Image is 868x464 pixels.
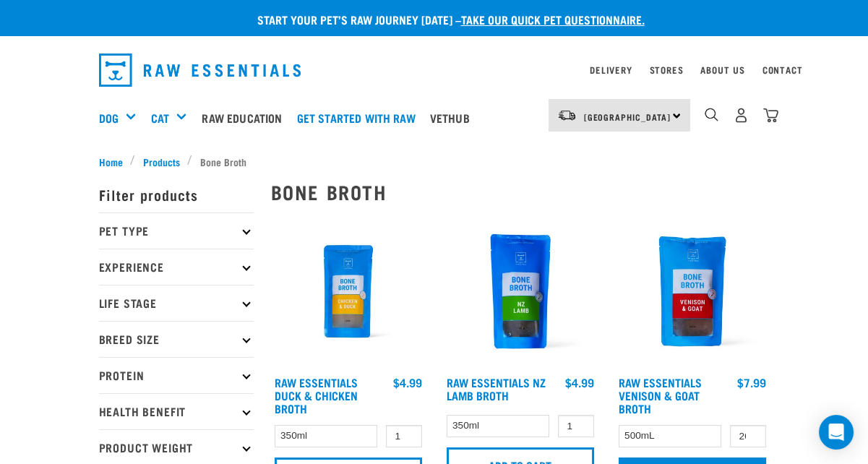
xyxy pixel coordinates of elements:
[99,212,254,249] p: Pet Type
[819,415,854,450] div: Open Intercom Messenger
[762,67,803,72] a: Contact
[700,67,744,72] a: About Us
[99,154,770,169] nav: breadcrumbs
[426,89,481,147] a: Vethub
[99,393,254,429] p: Health Benefit
[558,415,594,437] input: 1
[99,176,254,212] p: Filter products
[393,376,422,389] div: $4.99
[650,67,684,72] a: Stores
[619,379,702,411] a: Raw Essentials Venison & Goat Broth
[763,108,778,123] img: home-icon@2x.png
[734,108,749,123] img: user.png
[99,154,131,169] a: Home
[557,109,577,122] img: van-moving.png
[590,67,632,72] a: Delivery
[615,214,770,369] img: Raw Essentials Venison Goat Novel Protein Hypoallergenic Bone Broth Cats & Dogs
[151,109,169,126] a: Cat
[705,108,718,121] img: home-icon-1@2x.png
[99,249,254,285] p: Experience
[271,181,770,203] h2: Bone Broth
[737,376,766,389] div: $7.99
[99,285,254,321] p: Life Stage
[143,154,180,169] span: Products
[198,89,293,147] a: Raw Education
[87,48,781,93] nav: dropdown navigation
[135,154,187,169] a: Products
[730,425,766,447] input: 1
[386,425,422,447] input: 1
[443,214,598,369] img: Raw Essentials New Zealand Lamb Bone Broth For Cats & Dogs
[99,357,254,393] p: Protein
[99,321,254,357] p: Breed Size
[99,109,119,126] a: Dog
[447,379,546,398] a: Raw Essentials NZ Lamb Broth
[275,379,358,411] a: Raw Essentials Duck & Chicken Broth
[461,16,645,22] a: take our quick pet questionnaire.
[99,53,301,87] img: Raw Essentials Logo
[584,114,671,119] span: [GEOGRAPHIC_DATA]
[293,89,426,147] a: Get started with Raw
[565,376,594,389] div: $4.99
[271,214,426,369] img: RE Product Shoot 2023 Nov8793 1
[99,154,123,169] span: Home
